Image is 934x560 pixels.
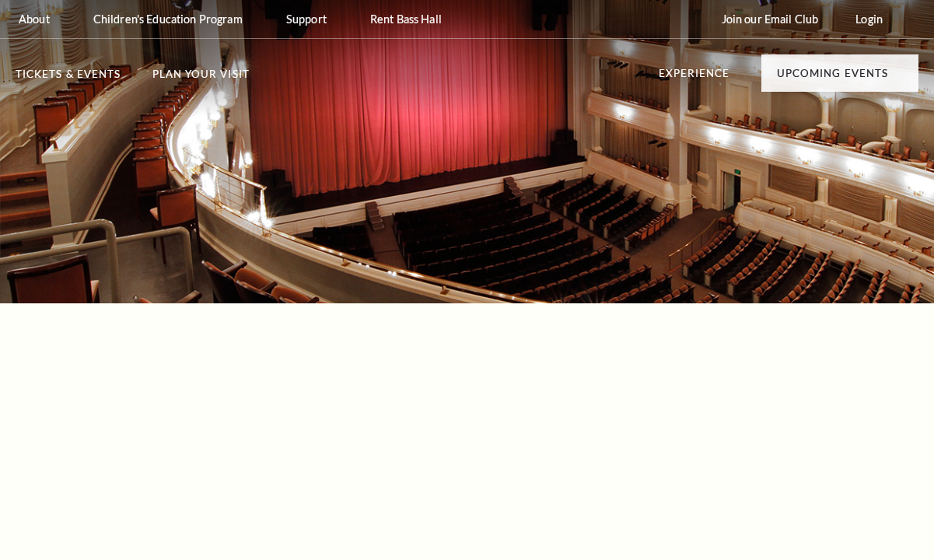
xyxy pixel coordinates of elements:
[93,12,243,26] p: Children's Education Program
[19,12,50,26] p: About
[152,69,250,88] p: Plan Your Visit
[16,69,121,88] p: Tickets & Events
[286,12,327,26] p: Support
[370,12,442,26] p: Rent Bass Hall
[777,68,888,87] p: Upcoming Events
[659,68,730,87] p: Experience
